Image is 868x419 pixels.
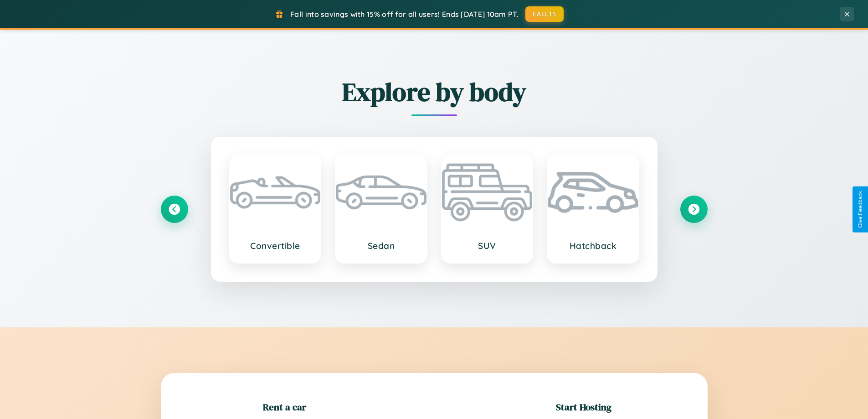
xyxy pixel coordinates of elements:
[290,10,519,19] span: Fall into savings with 15% off for all users! Ends [DATE] 10am PT.
[263,400,306,414] h2: Rent a car
[525,6,564,22] button: FALL15
[451,240,524,251] h3: SUV
[239,240,312,251] h3: Convertible
[556,400,611,414] h2: Start Hosting
[161,74,708,109] h2: Explore by body
[345,240,417,251] h3: Sedan
[557,240,629,251] h3: Hatchback
[857,191,863,228] div: Give Feedback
